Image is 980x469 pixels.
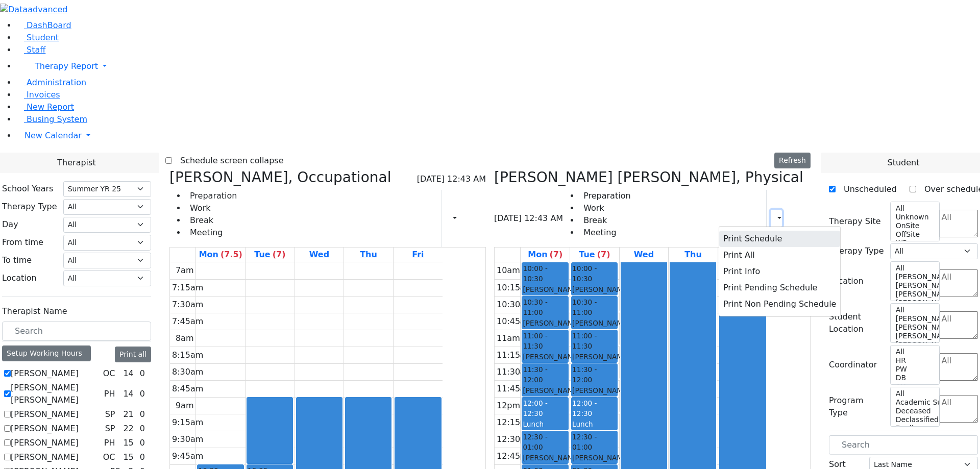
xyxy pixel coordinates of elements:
option: [PERSON_NAME] 3 [895,290,934,299]
span: New Report [27,102,74,112]
option: HR [895,356,934,365]
div: 0 [138,423,147,435]
label: Unscheduled [836,181,897,198]
span: 11:30 - 12:00 [523,364,567,385]
div: 11:15am [495,349,535,361]
li: Meeting [186,227,237,239]
li: Break [186,214,237,227]
option: [PERSON_NAME] 4 [895,281,934,290]
div: 15 [121,437,135,449]
a: August 12, 2025 [252,248,287,262]
div: 11am [495,332,522,344]
a: DashBoard [16,20,71,30]
option: [PERSON_NAME] 2 [895,299,934,307]
a: August 13, 2025 [632,248,656,262]
a: August 11, 2025 [526,248,565,262]
label: Day [2,218,18,231]
div: 0 [138,388,147,400]
div: 10:45am [495,315,535,328]
a: Busing System [16,114,87,124]
div: 12:15pm [495,416,535,429]
div: Setup [795,210,800,227]
div: [PERSON_NAME] [572,385,617,406]
a: August 11, 2025 [197,248,244,262]
button: Print Schedule [719,231,840,247]
div: 10am [495,264,522,277]
div: 7am [174,264,196,277]
label: Student Location [829,311,884,335]
span: 12:00 - 12:30 [523,399,547,417]
div: 8:45am [170,383,205,395]
span: 11:00 - 11:30 [572,331,617,352]
label: Location [829,275,864,287]
div: [PERSON_NAME] [523,352,567,373]
div: Report [461,210,467,227]
div: [PERSON_NAME] [572,318,617,339]
label: Therapy Type [829,245,884,257]
li: Break [579,214,630,227]
label: [PERSON_NAME] [11,423,79,435]
li: Preparation [579,190,630,202]
div: 11:45am [495,383,535,395]
div: 10:15am [495,282,535,294]
option: Unknown [895,213,934,221]
label: Coordinator [829,359,877,371]
label: Program Type [829,394,884,419]
span: Therapist [57,157,95,169]
label: [PERSON_NAME] [11,437,79,449]
input: Search [2,322,151,341]
div: SP [101,423,119,435]
label: (7) [597,249,610,261]
span: 11:00 - 11:30 [523,331,567,352]
div: 7:45am [170,315,205,328]
div: [PERSON_NAME] [523,318,567,339]
a: August 15, 2025 [410,248,426,262]
div: 9:45am [170,450,205,462]
textarea: Search [940,395,978,423]
label: [PERSON_NAME] [11,367,79,380]
label: (7) [273,249,286,261]
a: August 13, 2025 [307,248,331,262]
div: 9am [174,400,196,412]
div: Lunch [572,419,617,429]
button: Print Pending Schedule [719,280,840,296]
option: OffSite [895,230,934,239]
span: Therapy Report [35,61,98,71]
button: Refresh [774,153,811,168]
option: Academic Support [895,398,934,407]
a: New Report [16,102,74,112]
span: Student [887,157,919,169]
option: All [895,348,934,356]
label: Therapy Site [829,215,881,228]
span: 10:00 - 10:30 [523,263,567,284]
div: 0 [138,451,147,463]
label: To time [2,254,32,266]
a: August 12, 2025 [577,248,612,262]
label: [PERSON_NAME] [11,451,79,463]
span: 12:00 - 12:30 [572,399,597,417]
option: All [895,264,934,273]
div: Lunch [523,419,567,429]
option: All [895,306,934,314]
span: Administration [27,78,86,87]
span: Invoices [27,90,60,100]
div: 8am [174,332,196,344]
button: Print Info [719,263,840,280]
div: 15 [121,451,135,463]
div: [PERSON_NAME] [523,385,567,406]
label: School Years [2,183,53,195]
div: 12:30pm [495,433,535,446]
option: All [895,389,934,398]
span: Student [27,33,59,42]
div: 14 [121,388,135,400]
div: 7:15am [170,282,205,294]
div: Setup Working Hours [2,345,91,361]
div: [PERSON_NAME] [572,352,617,373]
div: 7:30am [170,299,205,311]
option: Declassified [895,415,934,424]
li: Meeting [579,227,630,239]
div: 14 [121,367,135,380]
div: 9:15am [170,416,205,429]
option: [PERSON_NAME] 5 [895,273,934,281]
span: 10:30 - 11:00 [523,297,567,318]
